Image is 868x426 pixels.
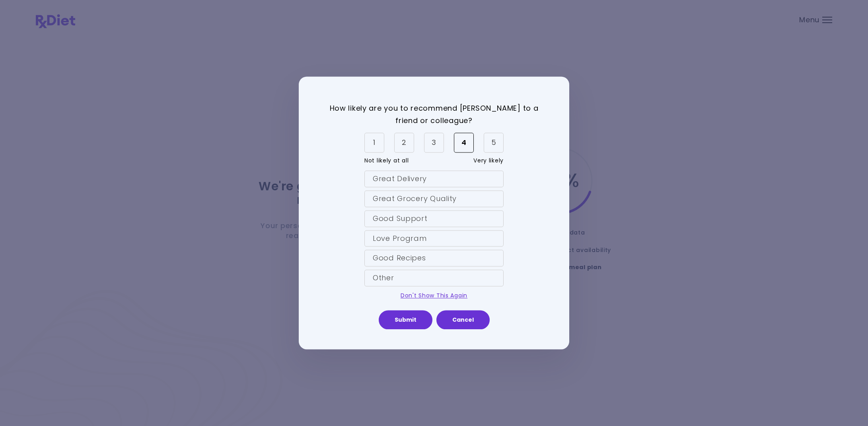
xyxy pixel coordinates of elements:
[484,133,504,153] div: 5
[364,230,504,247] div: Love Program
[394,133,414,153] div: 2
[436,311,490,330] button: Cancel
[364,250,504,267] div: Good Recipes
[454,133,474,153] div: 4
[364,133,384,153] div: 1
[364,210,504,227] div: Good Support
[379,311,432,330] button: Submit
[473,155,504,168] span: Very likely
[401,292,467,300] a: Don't Show This Again
[364,270,504,287] div: Other
[424,133,444,153] div: 3
[364,171,504,188] div: Great Delivery
[364,190,504,207] div: Great Grocery Quality
[319,102,549,127] p: How likely are you to recommend [PERSON_NAME] to a friend or colleague?
[364,155,409,168] span: Not likely at all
